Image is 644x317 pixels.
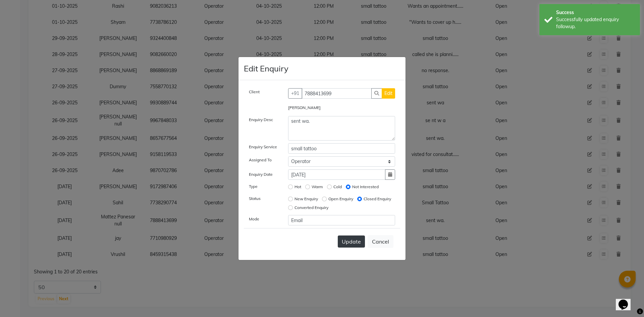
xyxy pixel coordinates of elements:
label: Enquiry Date [249,171,273,177]
label: Mode [249,216,259,222]
button: Cancel [368,235,393,248]
h4: Edit Enquiry [244,62,288,74]
label: New Enquiry [294,196,318,202]
label: Cold [333,184,342,190]
label: Open Enquiry [328,196,353,202]
div: Successfully updated enquiry followup. [556,16,635,30]
label: Type [249,183,258,190]
label: Enquiry Desc [249,117,273,123]
label: Hot [294,184,301,190]
input: Enquiry Service [288,143,395,154]
label: Converted Enquiry [294,205,328,211]
iframe: chat widget [616,290,637,310]
span: Update [342,238,361,245]
label: Closed Enquiry [364,196,391,202]
label: [PERSON_NAME] [288,105,321,111]
input: Email/phone/SMS [288,215,395,225]
label: Client [249,89,260,95]
label: Enquiry Service [249,144,277,150]
label: Not Interested [352,184,379,190]
div: Success [556,9,635,16]
button: Update [338,235,365,248]
label: Status [249,196,261,202]
button: Edit [382,88,395,99]
span: Edit [384,90,392,96]
button: +91 [288,88,302,99]
label: Assigned To [249,157,272,163]
input: Search by Name/Mobile/Email/Code [302,88,372,99]
label: Warm [312,184,323,190]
